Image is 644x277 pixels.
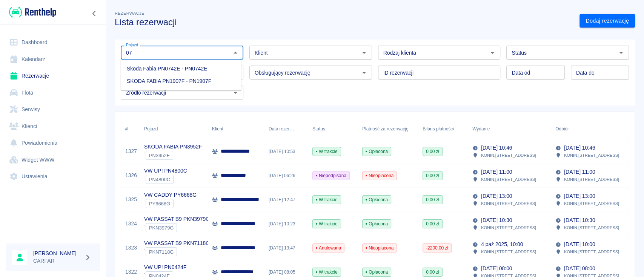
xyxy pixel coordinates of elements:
[423,269,442,275] span: 0,00 zł
[6,101,100,118] a: Serwisy
[265,139,309,164] div: [DATE] 10:53
[363,196,391,203] span: Opłacona
[363,220,391,227] span: Opłacona
[564,192,595,200] p: [DATE] 13:00
[359,47,369,58] button: Otwórz
[313,220,341,227] span: W trakcie
[33,257,81,265] p: CARFAR
[144,263,186,271] p: VW UP! PN0424F
[564,152,619,159] p: KONIN , [STREET_ADDRESS]
[564,224,619,231] p: KONIN , [STREET_ADDRESS]
[423,196,442,203] span: 0,00 zł
[265,212,309,236] div: [DATE] 10:23
[552,118,635,139] div: Odbiór
[146,177,173,182] span: PN4800C
[6,6,56,18] a: Renthelp logo
[481,144,512,152] p: [DATE] 10:46
[6,67,100,84] a: Rezerwacje
[555,118,569,139] div: Odbiór
[294,124,305,134] button: Sort
[144,215,210,223] p: VW PASSAT B9 PKN3979G
[9,6,56,18] img: Renthelp logo
[481,265,512,272] p: [DATE] 08:00
[6,34,100,51] a: Dashboard
[144,167,187,175] p: VW UP! PN4800C
[481,192,512,200] p: [DATE] 13:00
[265,188,309,212] div: [DATE] 12:47
[313,148,341,155] span: W trakcie
[423,118,454,139] div: Bilans płatności
[121,63,241,75] li: Skoda Fabia PN0742E - PN0742E
[33,249,81,257] h6: [PERSON_NAME]
[564,248,619,255] p: KONIN , [STREET_ADDRESS]
[269,118,294,139] div: Data rezerwacji
[423,172,442,179] span: 0,00 zł
[564,168,595,176] p: [DATE] 11:00
[423,220,442,227] span: 0,00 zł
[564,176,619,183] p: KONIN , [STREET_ADDRESS]
[481,216,512,224] p: [DATE] 10:30
[115,11,144,15] span: Rezerwacje
[146,225,177,231] span: PKN3979G
[146,249,177,255] span: PKN7118G
[144,223,210,232] div: `
[125,268,137,276] a: 1322
[121,75,241,87] li: SKODA FABIA PN1907F - PN1907F
[140,118,208,139] div: Pojazd
[125,147,137,155] a: 1327
[144,175,187,184] div: `
[312,118,325,139] div: Status
[89,9,100,18] button: Zwiń nawigację
[230,47,241,58] button: Zamknij
[490,124,500,134] button: Sort
[144,199,197,208] div: `
[469,118,552,139] div: Wydanie
[144,247,210,256] div: `
[616,47,626,58] button: Otwórz
[363,269,391,275] span: Opłacona
[363,245,397,251] span: Nieopłacona
[564,216,595,224] p: [DATE] 10:30
[146,153,173,158] span: PN3952F
[564,200,619,207] p: KONIN , [STREET_ADDRESS]
[571,66,629,80] input: DD.MM.YYYY
[363,148,391,155] span: Opłacona
[472,118,490,139] div: Wydanie
[265,164,309,188] div: [DATE] 06:26
[208,118,265,139] div: Klient
[6,118,100,135] a: Klienci
[481,248,536,255] p: KONIN , [STREET_ADDRESS]
[363,172,397,179] span: Nieopłacona
[144,118,158,139] div: Pojazd
[6,51,100,68] a: Kalendarz
[144,151,202,160] div: `
[487,47,498,58] button: Otwórz
[126,42,138,48] label: Pojazd
[481,200,536,207] p: KONIN , [STREET_ADDRESS]
[481,176,536,183] p: KONIN , [STREET_ADDRESS]
[144,143,202,151] p: SKODA FABIA PN3952F
[212,118,223,139] div: Klient
[506,66,564,80] input: DD.MM.YYYY
[419,118,469,139] div: Bilans płatności
[125,220,137,228] a: 1324
[481,168,512,176] p: [DATE] 11:00
[125,118,128,139] div: #
[115,17,573,28] h3: Lista rezerwacji
[265,236,309,260] div: [DATE] 13:47
[6,84,100,101] a: Flota
[564,265,595,272] p: [DATE] 08:00
[423,148,442,155] span: 0,00 zł
[564,144,595,152] p: [DATE] 10:46
[121,118,140,139] div: #
[579,14,635,28] a: Dodaj rezerwację
[6,168,100,185] a: Ustawienia
[481,240,523,248] p: 4 paź 2025, 10:00
[6,135,100,152] a: Powiadomienia
[313,245,344,251] span: Anulowana
[144,191,197,199] p: VW CADDY PY6668G
[265,118,309,139] div: Data rezerwacji
[481,152,536,159] p: KONIN , [STREET_ADDRESS]
[362,118,409,139] div: Płatność za rezerwację
[423,245,451,251] span: -2200,00 zł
